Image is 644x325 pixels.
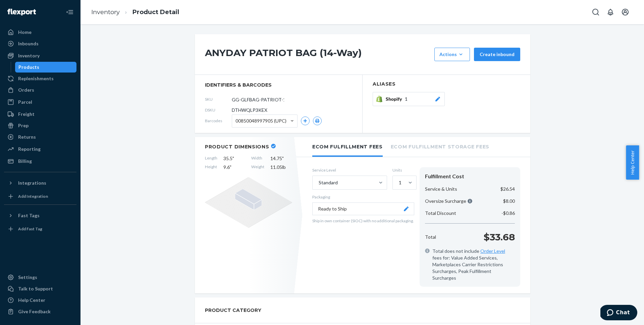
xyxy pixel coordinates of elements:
[205,107,232,113] span: DSKU
[18,180,46,186] div: Integrations
[18,52,40,59] div: Inventory
[18,122,29,129] div: Prep
[18,99,32,105] div: Parcel
[312,137,383,157] li: Ecom Fulfillment Fees
[405,96,408,102] span: 1
[18,308,51,315] div: Give Feedback
[391,137,489,155] li: Ecom Fulfillment Storage Fees
[205,82,352,88] span: identifiers & barcodes
[434,48,470,61] button: Actions
[18,75,54,82] div: Replenishments
[205,144,269,150] h2: Product Dimensions
[4,109,76,120] a: Freight
[18,29,32,36] div: Home
[480,248,505,254] a: Order Level
[4,295,76,306] a: Help Center
[270,164,292,171] span: 11.05 lb
[619,5,632,19] button: Open account menu
[4,85,76,95] a: Orders
[500,186,515,192] p: $26.54
[312,202,414,215] button: Ready to Ship
[439,51,465,58] div: Actions
[86,2,184,22] ol: breadcrumbs
[626,145,639,180] button: Help Center
[18,212,40,219] div: Fast Tags
[223,164,245,171] span: 9.6
[319,179,338,186] div: Standard
[7,9,36,15] img: Flexport logo
[230,164,231,170] span: "
[432,248,515,281] span: Total does not include fees for: Value Added Services, Marketplaces Carrier Restrictions Surcharg...
[251,164,264,171] span: Weight
[223,155,245,162] span: 35.5
[91,8,120,16] a: Inventory
[4,156,76,167] a: Billing
[392,167,414,173] label: Units
[4,27,76,38] a: Home
[373,92,445,106] button: Shopify1
[270,155,292,162] span: 14.75
[232,155,234,161] span: "
[4,97,76,107] a: Parcel
[4,283,76,294] button: Talk to Support
[474,48,520,61] button: Create inbound
[600,305,637,322] iframe: Opens a widget where you can chat to one of our agents
[235,115,286,127] span: 00850048997905 (UPC)
[251,155,264,162] span: Width
[63,5,76,19] button: Close Navigation
[205,48,431,61] h1: ANYDAY PATRIOT BAG (14-Way)
[18,297,45,304] div: Help Center
[399,179,401,186] div: 1
[18,285,53,292] div: Talk to Support
[589,5,602,19] button: Open Search Box
[4,132,76,142] a: Returns
[205,118,232,124] span: Barcodes
[18,146,41,152] div: Reporting
[312,167,387,173] label: Service Level
[205,164,217,171] span: Height
[4,38,76,49] a: Inbounds
[18,64,39,71] div: Products
[18,274,37,281] div: Settings
[232,107,267,113] span: DTHWQLP3KEX
[4,73,76,84] a: Replenishments
[18,111,35,118] div: Freight
[205,304,261,316] h2: PRODUCT CATEGORY
[4,224,76,234] a: Add Fast Tag
[15,62,77,73] a: Products
[386,96,405,102] span: Shopify
[501,210,515,217] p: -$0.86
[4,306,76,317] button: Give Feedback
[425,210,456,217] p: Total Discount
[282,155,284,161] span: "
[18,87,34,93] div: Orders
[4,178,76,188] button: Integrations
[18,134,36,140] div: Returns
[18,40,39,47] div: Inbounds
[398,179,399,186] input: 1
[318,179,319,186] input: Standard
[205,155,217,162] span: Length
[484,230,515,244] p: $33.68
[425,234,436,240] p: Total
[4,272,76,283] a: Settings
[18,193,48,199] div: Add Integration
[312,194,414,200] p: Packaging
[373,82,520,87] h2: Aliases
[4,144,76,154] a: Reporting
[18,158,32,165] div: Billing
[4,120,76,131] a: Prep
[425,198,472,204] p: Oversize Surcharge
[4,50,76,61] a: Inventory
[205,96,232,102] span: SKU
[18,226,42,232] div: Add Fast Tag
[4,210,76,221] button: Fast Tags
[132,8,179,16] a: Product Detail
[4,191,76,202] a: Add Integration
[425,186,457,192] p: Service & Units
[425,173,515,180] div: Fulfillment Cost
[503,198,515,204] p: $8.00
[312,218,414,224] p: Ship in own container (SIOC) with no additional packaging.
